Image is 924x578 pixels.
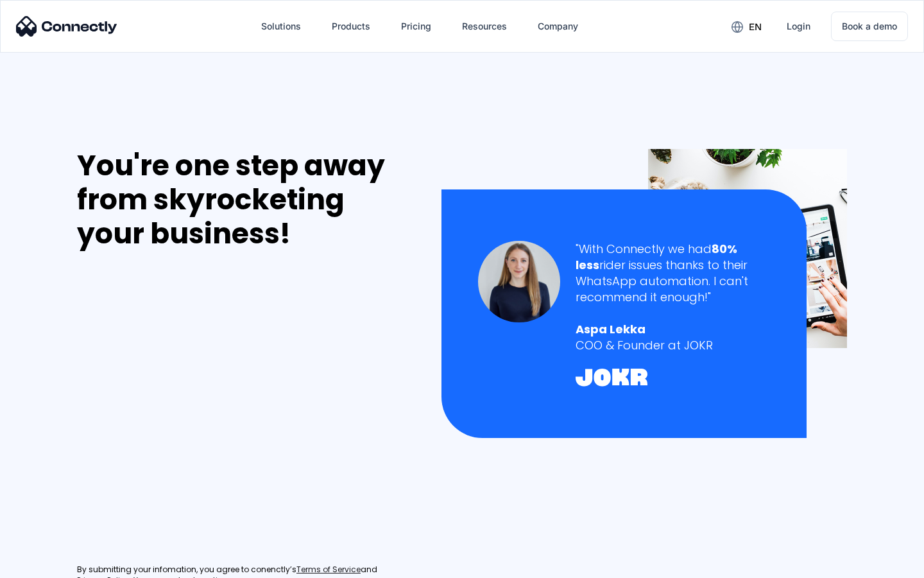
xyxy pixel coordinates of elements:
[787,17,810,35] div: Login
[749,18,762,36] div: en
[576,241,770,306] div: "With Connectly we had rider issues thanks to their WhatsApp automation. I can't recommend it eno...
[332,17,370,35] div: Products
[77,149,415,250] div: You're one step away from skyrocketing your business!
[462,17,507,35] div: Resources
[576,337,770,353] div: COO & Founder at JOKR
[576,321,646,337] strong: Aspa Lekka
[261,17,301,35] div: Solutions
[296,565,361,575] a: Terms of Service
[776,11,821,42] a: Login
[16,16,117,37] img: Connectly Logo
[77,266,269,549] iframe: Form 0
[13,556,77,574] aside: Language selected: English
[831,12,908,41] a: Book a demo
[538,17,578,35] div: Company
[26,556,77,574] ul: Language list
[401,17,431,35] div: Pricing
[391,11,441,42] a: Pricing
[576,241,737,273] strong: 80% less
